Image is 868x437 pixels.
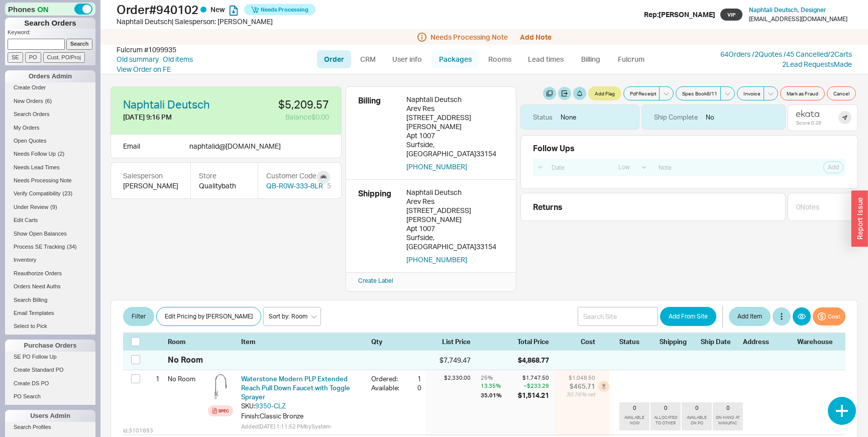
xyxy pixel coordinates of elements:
div: $5,209.57 [233,99,329,110]
div: Fulcrum # 1099935 [117,45,176,55]
span: Edit Pricing by [PERSON_NAME] [165,310,253,322]
button: Pdf Receipt [623,86,660,100]
span: Needs Processing [261,3,308,17]
button: Add From Site [660,307,716,326]
div: Users Admin [5,410,95,422]
span: Cancel [833,89,849,97]
div: $4,868.77 [518,355,549,365]
button: Cost [813,307,845,325]
span: Spec Book 8 / 11 [682,89,717,97]
div: Customer Code [266,171,331,181]
div: Naphtali Deutsch | Salesperson: [PERSON_NAME] [117,17,437,27]
div: Cost [559,337,613,346]
div: $7,749.47 [425,355,471,365]
a: View Order on FE [117,65,171,73]
div: Spec [219,407,229,415]
span: Add From Site [669,310,708,322]
div: Address [743,337,793,346]
span: ( 9 ) [50,204,57,210]
a: Verify Compatibility(23) [5,188,95,199]
div: Salesperson [123,171,178,181]
div: Qty [371,337,421,346]
div: [STREET_ADDRESS][PERSON_NAME] [406,113,504,131]
span: ( 6 ) [45,98,52,104]
a: New Orders(6) [5,96,95,106]
div: Phones [5,3,95,16]
div: Surfside , [GEOGRAPHIC_DATA] 33154 [406,233,504,251]
div: [PERSON_NAME] [123,181,178,191]
span: Invoice [743,89,761,97]
div: Ordered: [371,374,403,383]
div: 13.35 % [481,382,516,390]
a: Select to Pick [5,321,95,332]
div: Surfside , [GEOGRAPHIC_DATA] 33154 [406,140,504,158]
button: Add [823,161,843,173]
a: Under Review(9) [5,202,95,212]
a: Inventory [5,255,95,265]
span: Naphtali Deutsch , Designer [749,6,826,14]
div: AVAILABLE ON PO [684,415,710,426]
a: 2Lead RequestsMade [782,60,852,68]
a: 64Orders /2Quotes /45 Cancelled [720,50,828,58]
div: 35.01 % [481,391,516,400]
a: Search Profiles [5,422,95,432]
a: CRM [353,50,383,68]
a: Fulcrum [610,50,652,68]
img: 9350_nffzk8 [208,374,233,399]
a: Edit Carts [5,215,95,226]
div: Arev Res [406,104,504,113]
span: ( 34 ) [67,244,77,250]
input: Date [546,161,610,174]
button: [PHONE_NUMBER] [406,255,467,264]
a: Needs Lead Times [5,162,95,173]
div: 0 [633,404,636,411]
span: id: 3101893 [123,427,153,434]
div: 1 [147,370,160,387]
button: Add Note [520,33,552,41]
a: Email Templates [5,308,95,318]
span: ( 23 ) [63,190,73,196]
a: PO Search [5,391,95,402]
div: No [641,104,786,130]
div: ALLOCATED TO OTHER [653,415,679,426]
div: Available: [371,383,403,392]
span: Process SE Tracking [14,244,65,250]
input: SE [8,52,23,63]
div: None [561,113,576,122]
div: 0 [664,404,668,411]
div: Balance $0.00 [233,112,329,122]
span: naphtalid @ [DOMAIN_NAME] [189,142,281,150]
div: Apt 1007 [406,224,504,233]
span: Add Item [737,310,762,322]
a: Create DS PO [5,378,95,389]
a: QB-R0W-333-8LR [266,181,323,191]
span: SKU: [241,402,255,410]
div: Added [DATE] 1:11:52 PM by System [241,422,363,430]
a: Naphtali Deutsch [123,99,210,110]
div: List Price [425,337,471,346]
div: Status [533,113,553,122]
div: Ship Complete [654,113,698,122]
a: User info [385,50,429,68]
input: Note [653,161,773,174]
button: [PHONE_NUMBER] [406,162,467,171]
span: Under Review [14,204,48,210]
div: Billing [358,95,398,171]
span: Verify Compatibility [14,190,61,196]
span: ON [37,4,49,15]
button: Filter [123,307,154,326]
a: Spec [208,405,233,416]
div: Arev Res [406,197,504,206]
div: 1 [403,374,421,383]
button: Edit Pricing by [PERSON_NAME] [156,307,261,326]
a: SE PO Follow Up [5,352,95,362]
button: Cancel [827,86,856,100]
input: Search Site [578,307,658,326]
div: Item [241,337,367,346]
a: 9350-CLZ [255,402,286,410]
span: ( 2 ) [58,151,64,157]
a: Reauthorize Orders [5,268,95,279]
div: Warehouse [797,337,837,346]
span: Pdf Receipt [630,89,656,97]
div: AVAILABLE NOW [621,415,647,426]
